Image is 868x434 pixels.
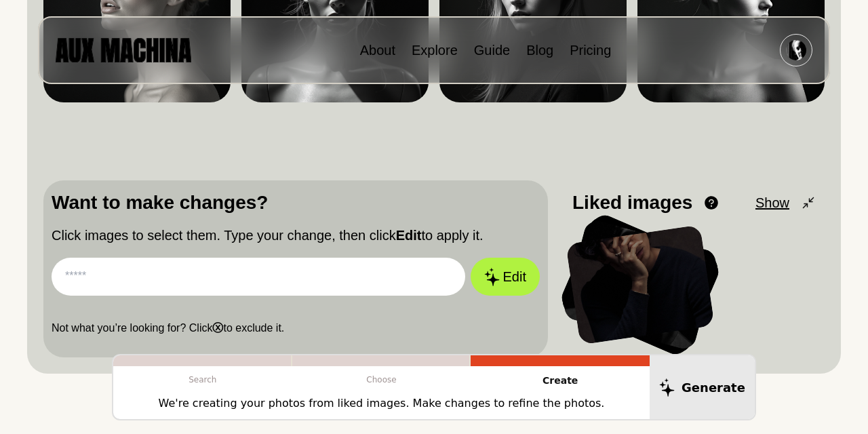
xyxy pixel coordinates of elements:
button: Edit [471,258,540,296]
button: Generate [650,355,755,419]
a: About [360,43,395,58]
button: Show [755,193,816,213]
p: Choose [292,366,471,393]
p: Search [113,366,292,393]
p: Click images to select them. Type your change, then click to apply it. [52,225,540,245]
p: Create [471,366,650,395]
p: Want to make changes? [52,189,540,217]
span: Show [755,193,789,213]
b: ⓧ [212,322,223,334]
p: We're creating your photos from liked images. Make changes to refine the photos. [159,395,605,412]
a: Explore [412,43,458,58]
img: AUX MACHINA [56,38,191,62]
a: Guide [474,43,510,58]
b: Edit [396,228,422,243]
a: Pricing [570,43,611,58]
p: Not what you’re looking for? Click to exclude it. [52,320,540,336]
p: Liked images [572,189,692,217]
img: Avatar [786,40,806,60]
a: Blog [526,43,553,58]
